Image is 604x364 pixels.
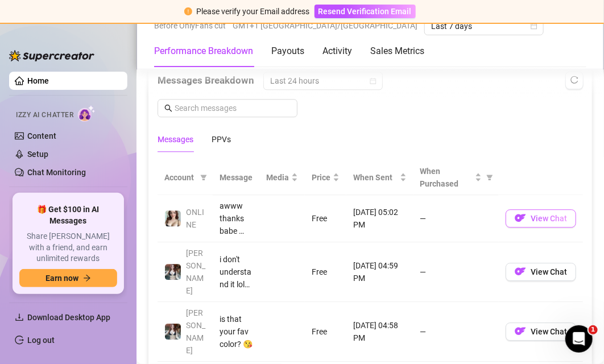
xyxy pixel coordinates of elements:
span: ONLINE [186,208,204,229]
td: [DATE] 04:58 PM [346,302,413,362]
span: calendar [370,77,377,84]
span: download [15,313,24,322]
a: Home [27,76,49,85]
span: filter [486,174,493,181]
span: 1 [589,325,598,334]
a: Setup [27,150,48,159]
span: filter [200,174,207,181]
img: Amy [165,324,181,340]
span: Media [266,171,289,184]
img: ONLINE [165,210,181,226]
button: OFView Chat [506,322,576,341]
span: Last 7 days [431,18,537,35]
span: Before OnlyFans cut [154,17,226,34]
span: Share [PERSON_NAME] with a friend, and earn unlimited rewards [19,231,117,264]
img: OF [515,212,526,224]
td: — [413,242,499,302]
div: Activity [322,44,352,58]
span: Download Desktop App [27,313,110,322]
div: Messages Breakdown [158,72,583,90]
div: Sales Metrics [370,44,424,58]
iframe: Intercom live chat [565,325,593,353]
span: When Purchased [420,165,473,190]
span: Last 24 hours [270,72,376,89]
span: [PERSON_NAME] [186,308,205,355]
span: filter [198,169,209,186]
span: search [164,104,172,112]
img: logo-BBDzfeDw.svg [9,50,94,61]
th: Price [305,160,346,195]
th: Message [213,160,259,195]
div: Payouts [271,44,304,58]
a: OFView Chat [506,270,576,279]
span: Izzy AI Chatter [16,110,73,121]
td: — [413,195,499,242]
a: Log out [27,336,55,345]
div: i don't understand it lol 🤭 [220,253,253,291]
img: Amy [165,264,181,280]
span: exclamation-circle [184,7,192,15]
button: OFView Chat [506,209,576,227]
td: Free [305,302,346,362]
img: AI Chatter [78,105,96,122]
span: 🎁 Get $100 in AI Messages [19,204,117,226]
td: Free [305,242,346,302]
span: View Chat [531,267,567,276]
span: GMT+1 [GEOGRAPHIC_DATA]/[GEOGRAPHIC_DATA] [233,17,417,34]
span: View Chat [531,327,567,336]
td: [DATE] 05:02 PM [346,195,413,242]
span: Price [312,171,330,184]
span: calendar [531,23,537,30]
img: OF [515,266,526,277]
button: OFView Chat [506,263,576,281]
span: Account [164,171,196,184]
div: awww thanks babe 🥰 what are you doing rn? [220,200,253,237]
input: Search messages [175,102,291,114]
span: Resend Verification Email [318,7,412,16]
a: Content [27,131,56,140]
th: When Purchased [413,160,499,195]
div: Performance Breakdown [154,44,253,58]
td: — [413,302,499,362]
button: Earn nowarrow-right [19,269,117,287]
img: OF [515,325,526,337]
span: When Sent [353,171,397,184]
td: [DATE] 04:59 PM [346,242,413,302]
th: When Sent [346,160,413,195]
div: Messages [158,133,193,146]
span: arrow-right [83,274,91,282]
button: Resend Verification Email [315,5,416,18]
div: is that your fav color? 😘 [220,313,253,350]
a: OFView Chat [506,216,576,225]
div: PPVs [212,133,231,146]
span: View Chat [531,214,567,223]
a: Chat Monitoring [27,168,86,177]
span: Earn now [45,274,78,283]
span: reload [570,76,578,84]
a: OFView Chat [506,329,576,338]
td: Free [305,195,346,242]
span: [PERSON_NAME] [186,249,205,295]
span: filter [484,163,495,192]
div: Please verify your Email address [197,5,310,18]
th: Media [259,160,305,195]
